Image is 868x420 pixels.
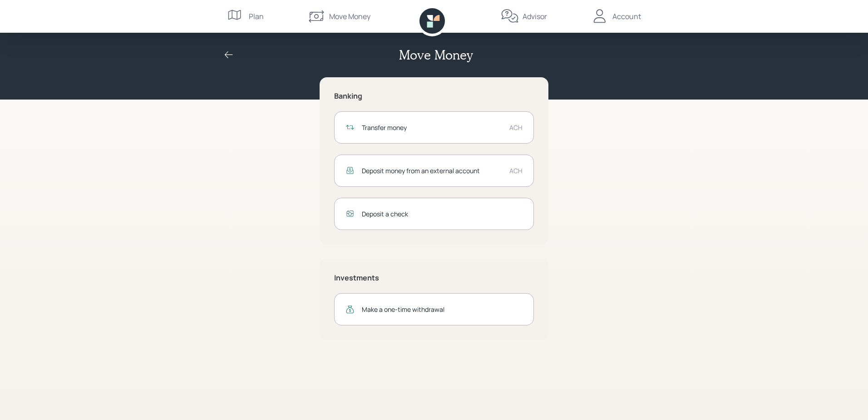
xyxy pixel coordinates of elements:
[334,274,534,282] h5: Investments
[362,166,502,175] div: Deposit money from an external account
[612,11,641,22] div: Account
[523,11,547,22] div: Advisor
[509,123,523,132] div: ACH
[399,47,473,63] h2: Move Money
[334,92,534,100] h5: Banking
[362,123,502,132] div: Transfer money
[362,305,523,314] div: Make a one-time withdrawal
[329,11,370,22] div: Move Money
[509,166,523,175] div: ACH
[362,209,523,219] div: Deposit a check
[249,11,264,22] div: Plan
